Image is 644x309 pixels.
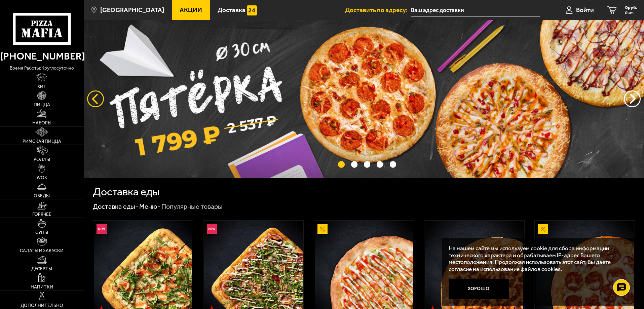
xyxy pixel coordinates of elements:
button: точки переключения [390,161,396,167]
span: Напитки [31,285,53,289]
a: Доставка еды- [93,202,138,210]
span: Дополнительно [21,303,63,308]
span: WOK [37,176,47,180]
span: 0 шт. [625,11,637,15]
span: Роллы [34,157,50,162]
img: Новинка [97,224,107,234]
span: Римская пицца [23,139,61,144]
button: точки переключения [377,161,383,167]
button: предыдущий [624,90,641,107]
img: 15daf4d41897b9f0e9f617042186c801.svg [247,5,257,15]
span: Десерты [31,267,52,271]
span: Горячее [32,212,51,217]
a: Меню- [139,202,160,210]
button: точки переключения [351,161,357,167]
span: [GEOGRAPHIC_DATA] [100,7,164,13]
span: Хит [37,84,46,89]
button: следующий [87,90,104,107]
span: Супы [35,230,48,235]
button: точки переключения [364,161,370,167]
img: Новинка [207,224,217,234]
button: Хорошо [449,279,509,299]
span: Обеды [34,194,50,198]
span: Салаты и закуски [20,248,64,253]
span: Доставка [218,7,245,13]
span: Акции [180,7,202,13]
span: 0 руб. [625,5,637,10]
p: На нашем сайте мы используем cookie для сбора информации технического характера и обрабатываем IP... [449,245,624,273]
span: Доставить по адресу: [345,7,411,13]
img: Акционный [538,224,548,234]
img: Акционный [317,224,328,234]
div: Популярные товары [161,202,223,211]
span: Наборы [32,121,51,125]
span: Войти [576,7,594,13]
input: Ваш адрес доставки [411,4,540,16]
button: точки переключения [338,161,344,167]
span: Пицца [34,103,50,107]
h1: Доставка еды [93,187,160,197]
